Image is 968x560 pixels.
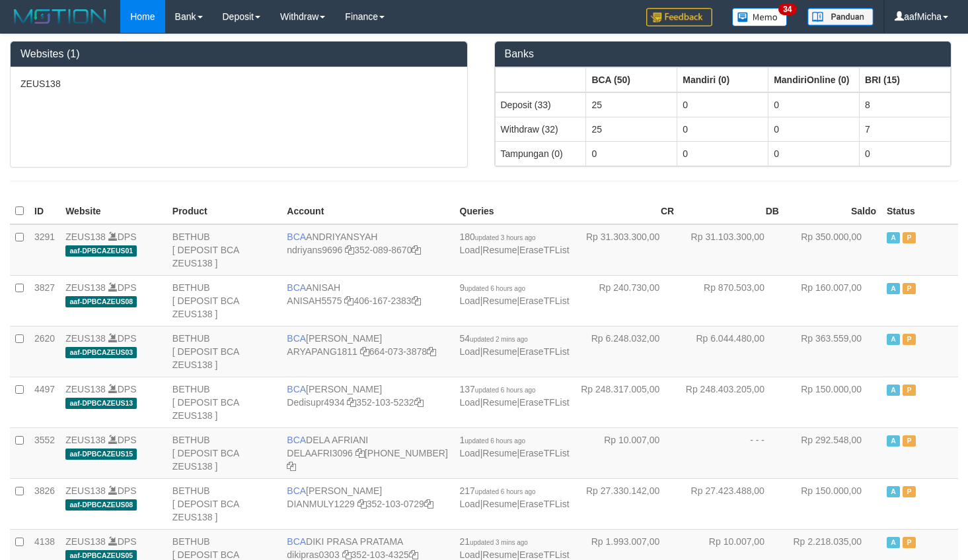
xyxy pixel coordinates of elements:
[167,326,282,377] td: BETHUB [ DEPOSIT BCA ZEUS138 ]
[460,435,570,458] span: | |
[65,499,137,511] span: aaf-DPBCAZEUS08
[881,199,958,224] th: Status
[475,234,536,241] span: updated 3 hours ago
[281,326,454,377] td: [PERSON_NAME] 664-073-3878
[768,141,860,166] td: 0
[475,387,536,394] span: updated 6 hours ago
[287,435,306,445] span: BCA
[29,199,60,224] th: ID
[60,427,167,478] td: DPS
[29,478,60,529] td: 3826
[887,283,900,294] span: Active
[495,117,586,141] td: Withdraw (32)
[784,478,881,529] td: Rp 150.000,00
[460,536,528,547] span: 21
[677,117,768,141] td: 0
[29,224,60,276] td: 3291
[482,448,517,458] a: Resume
[412,296,421,306] a: Copy 4061672383 to clipboard
[575,427,680,478] td: Rp 10.007,00
[482,245,517,255] a: Resume
[460,485,570,509] span: | |
[679,326,784,377] td: Rp 6.044.480,00
[784,275,881,326] td: Rp 160.007,00
[575,275,680,326] td: Rp 240.730,00
[460,485,536,496] span: 217
[575,377,680,427] td: Rp 248.317.005,00
[414,397,424,408] a: Copy 3521035232 to clipboard
[575,199,680,224] th: CR
[287,397,344,408] a: Dedisupr4934
[347,397,356,408] a: Copy Dedisupr4934 to clipboard
[784,224,881,276] td: Rp 350.000,00
[575,478,680,529] td: Rp 27.330.142,00
[60,275,167,326] td: DPS
[586,141,677,166] td: 0
[60,199,167,224] th: Website
[679,199,784,224] th: DB
[460,448,480,458] a: Load
[679,275,784,326] td: Rp 870.503,00
[677,92,768,117] td: 0
[65,449,137,460] span: aaf-DPBCAZEUS15
[519,296,569,306] a: EraseTFList
[519,499,569,509] a: EraseTFList
[482,346,517,357] a: Resume
[519,245,569,255] a: EraseTFList
[768,92,860,117] td: 0
[460,232,536,242] span: 180
[287,549,339,560] a: dikipras0303
[29,377,60,427] td: 4497
[460,333,570,357] span: | |
[903,435,916,447] span: Paused
[460,296,480,306] a: Load
[60,224,167,276] td: DPS
[65,282,106,293] a: ZEUS138
[475,488,536,495] span: updated 6 hours ago
[679,427,784,478] td: - - -
[784,377,881,427] td: Rp 150.000,00
[887,334,900,345] span: Active
[887,385,900,396] span: Active
[778,3,796,15] span: 34
[65,398,137,409] span: aaf-DPBCAZEUS13
[20,77,457,90] p: ZEUS138
[29,275,60,326] td: 3827
[482,499,517,509] a: Resume
[903,385,916,396] span: Paused
[460,536,570,560] span: | |
[465,285,525,292] span: updated 6 hours ago
[482,296,517,306] a: Resume
[281,199,454,224] th: Account
[887,232,900,243] span: Active
[768,67,860,92] th: Group: activate to sort column ascending
[679,478,784,529] td: Rp 27.423.488,00
[287,485,306,496] span: BCA
[65,384,106,394] a: ZEUS138
[287,346,357,357] a: ARYAPANG1811
[281,377,454,427] td: [PERSON_NAME] 352-103-5232
[355,448,365,458] a: Copy DELAAFRI3096 to clipboard
[360,346,369,357] a: Copy ARYAPANG1811 to clipboard
[281,224,454,276] td: ANDRIYANSYAH 352-089-8670
[903,334,916,345] span: Paused
[470,539,528,546] span: updated 3 mins ago
[482,549,517,560] a: Resume
[167,427,282,478] td: BETHUB [ DEPOSIT BCA ZEUS138 ]
[287,232,306,242] span: BCA
[460,282,526,293] span: 9
[586,92,677,117] td: 25
[586,67,677,92] th: Group: activate to sort column ascending
[460,282,570,306] span: | |
[470,336,528,343] span: updated 2 mins ago
[65,536,106,547] a: ZEUS138
[460,435,526,445] span: 1
[287,296,342,306] a: ANISAH5575
[465,437,525,445] span: updated 6 hours ago
[860,92,951,117] td: 8
[281,427,454,478] td: DELA AFRIANI [PHONE_NUMBER]
[60,377,167,427] td: DPS
[887,537,900,548] span: Active
[344,296,354,306] a: Copy ANISAH5575 to clipboard
[807,8,874,26] img: panduan.png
